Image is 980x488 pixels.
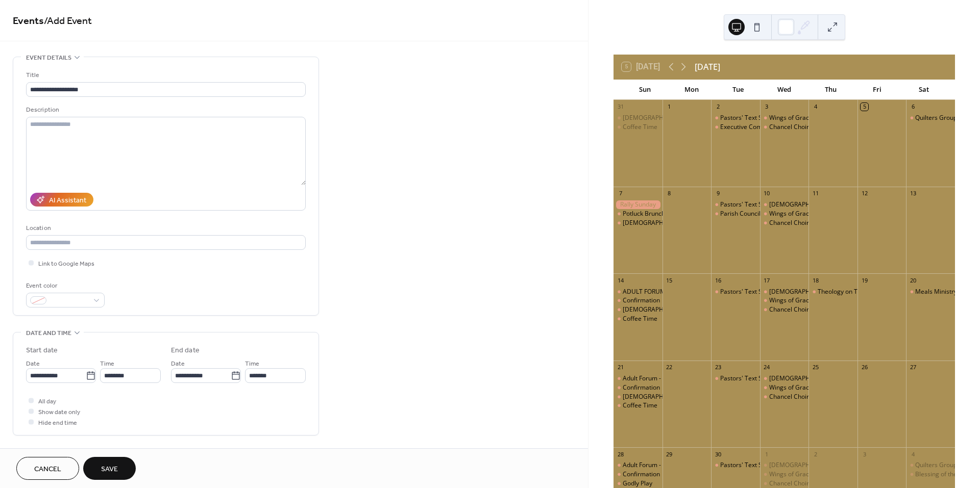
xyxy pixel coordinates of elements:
div: Chancel Choir Rehearsal [760,219,809,227]
div: Pastors' Text Study [720,114,774,122]
div: Sat [900,80,947,100]
div: 26 [861,364,868,371]
div: Coffee Time [623,315,657,323]
div: Sun [622,80,668,100]
div: Chancel Choir Rehearsal [769,393,839,401]
div: 29 [666,450,673,458]
div: 21 [617,364,624,371]
div: Bible Matters-In Person [760,461,809,470]
div: Wings of Grace Handbell Choir Rehearsal [760,114,809,122]
div: 31 [617,103,624,111]
div: 11 [812,190,819,197]
div: Chancel Choir Rehearsal [760,479,809,488]
div: Pastors' Text Study [711,461,760,470]
div: Parish Council [720,210,761,218]
div: Quilters Group [906,461,955,470]
div: Confirmation [623,296,660,305]
div: Chancel Choir Rehearsal [760,123,809,132]
div: Potluck Brunch [623,210,665,218]
button: Save [83,457,136,480]
div: 27 [909,364,917,371]
div: 1 [763,450,771,458]
div: [DEMOGRAPHIC_DATA] [623,219,690,227]
div: [DEMOGRAPHIC_DATA] Matters-In Person [769,461,889,470]
div: Pastors' Text Study [711,288,760,296]
div: 24 [763,364,771,371]
div: 10 [763,190,771,197]
div: Meals Ministry [906,288,955,296]
div: 20 [909,276,917,284]
div: Adult Forum - Blessed: A History of The American Prosperity [DEMOGRAPHIC_DATA] [623,374,862,383]
div: Wings of Grace Handbell Choir Rehearsal [769,210,887,218]
div: 4 [812,103,819,111]
div: Chancel Choir Rehearsal [769,305,839,314]
div: 16 [714,276,722,284]
div: Theology on Tap [808,288,857,296]
div: 1 [666,103,673,111]
div: Chancel Choir Rehearsal [760,393,809,401]
div: 15 [666,276,673,284]
span: Recurring event [26,448,80,458]
div: [DEMOGRAPHIC_DATA] Matters-In Person [769,374,889,383]
div: ADULT FORUM BEGINS - How did we get here from there? [614,288,663,296]
div: [DEMOGRAPHIC_DATA] Matters-In Person [769,288,889,296]
button: Cancel [16,457,79,480]
span: Time [100,358,114,369]
div: 25 [812,364,819,371]
span: All day [38,396,56,407]
span: Event details [26,53,71,63]
div: Holy Eucharist [614,219,663,227]
div: Title [26,70,304,81]
div: Chancel Choir Rehearsal [769,219,839,227]
div: Bible Matters-In Person [760,288,809,296]
div: 8 [666,190,673,197]
div: 4 [909,450,917,458]
div: Description [26,105,304,115]
div: 3 [861,450,868,458]
div: [DATE] [695,61,720,73]
div: 13 [909,190,917,197]
div: ADULT FORUM BEGINS - How did we get here from there? [623,288,787,296]
div: Holy Eucharist [614,393,663,401]
span: Date and time [26,328,71,339]
div: Pastors' Text Study [711,200,760,209]
div: [DEMOGRAPHIC_DATA] [623,114,690,122]
div: Quilters Group [915,114,957,122]
div: Coffee Time [614,123,663,132]
div: [DEMOGRAPHIC_DATA] [623,305,690,314]
div: Wings of Grace Handbell Choir Rehearsal [769,114,887,122]
div: 3 [763,103,771,111]
div: AI Assistant [49,195,86,206]
div: Adult Forum - Blessed: A History of The American Prosperity [DEMOGRAPHIC_DATA] [623,461,862,470]
div: Wings of Grace Handbell Choir Rehearsal [760,296,809,305]
span: Cancel [34,464,61,475]
div: Potluck Brunch [614,210,663,218]
div: 18 [812,276,819,284]
div: Confirmation [623,383,660,392]
div: Confirmation [623,470,660,479]
div: Parish Council [711,210,760,218]
div: Bible Matters-In Person [760,374,809,383]
span: Save [101,464,118,475]
div: Wings of Grace Handbell Choir Rehearsal [769,470,887,479]
div: 14 [617,276,624,284]
div: 17 [763,276,771,284]
div: Location [26,223,304,234]
div: End date [171,345,200,356]
div: Start date [26,345,58,356]
div: Theology on Tap [818,288,865,296]
div: Wings of Grace Handbell Choir Rehearsal [760,210,809,218]
div: 7 [617,190,624,197]
div: Pastors' Text Study [720,288,774,296]
div: Pastors' Text Study [720,200,774,209]
span: Time [245,358,259,369]
div: Holy Eucharist [614,305,663,314]
div: Blessing of the Animals [906,470,955,479]
div: Quilters Group [915,461,957,470]
div: [DEMOGRAPHIC_DATA] [623,393,690,401]
div: Fri [854,80,900,100]
div: Coffee Time [623,123,657,132]
div: Pastors' Text Study [720,374,774,383]
div: Quilters Group [906,114,955,122]
div: Wings of Grace Handbell Choir Rehearsal [769,383,887,392]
